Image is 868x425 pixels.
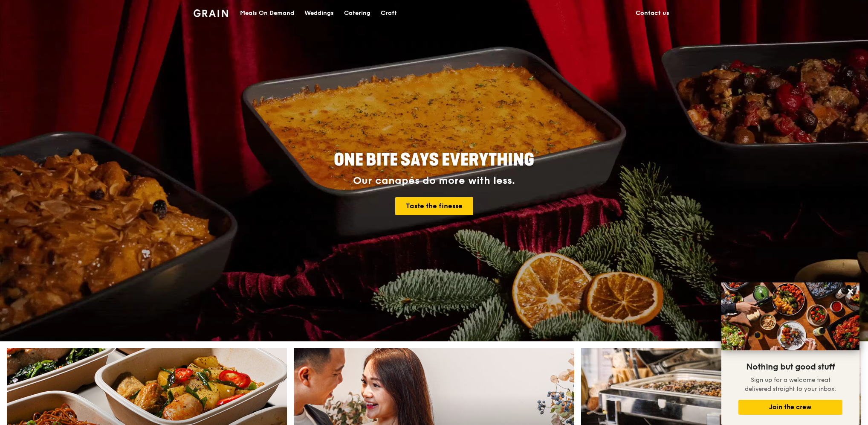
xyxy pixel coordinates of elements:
[299,0,339,26] a: Weddings
[376,0,402,26] a: Craft
[631,0,674,26] a: Contact us
[721,282,859,350] img: DSC07876-Edit02-Large.jpeg
[334,150,534,170] span: ONE BITE SAYS EVERYTHING
[344,0,370,26] div: Catering
[304,0,334,26] div: Weddings
[194,9,228,17] img: Grain
[381,0,397,26] div: Craft
[240,0,294,26] div: Meals On Demand
[746,362,835,372] span: Nothing but good stuff
[844,285,857,298] button: Close
[281,175,587,187] div: Our canapés do more with less.
[339,0,376,26] a: Catering
[738,400,842,415] button: Join the crew
[745,376,836,393] span: Sign up for a welcome treat delivered straight to your inbox.
[395,197,473,215] a: Taste the finesse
